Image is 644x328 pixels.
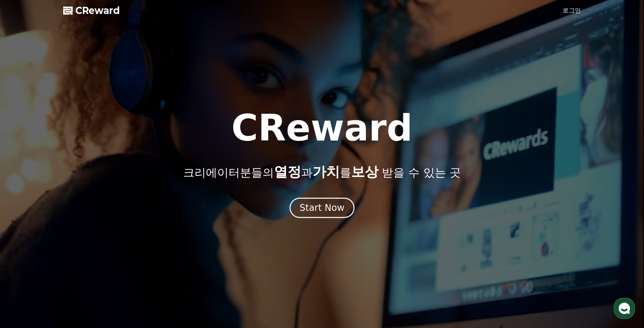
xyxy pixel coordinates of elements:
[50,240,98,258] a: 대화
[75,5,120,17] span: CReward
[351,164,378,179] span: 보상
[63,5,120,17] a: CReward
[289,205,355,212] a: Start Now
[231,110,412,146] h1: CReward
[563,6,581,15] a: 로그인
[98,240,145,258] a: 설정
[289,198,355,218] button: Start Now
[2,240,50,258] a: 홈
[300,202,345,214] div: Start Now
[274,164,301,179] span: 열정
[313,164,340,179] span: 가치
[69,251,78,257] span: 대화
[24,251,28,257] span: 홈
[117,251,126,257] span: 설정
[183,164,461,179] p: 크리에이터분들의 과 를 받을 수 있는 곳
